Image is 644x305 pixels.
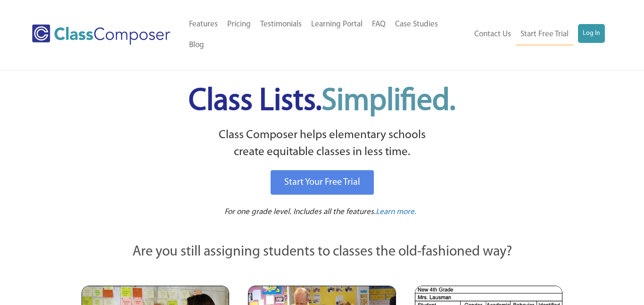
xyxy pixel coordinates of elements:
[184,14,467,56] nav: Header Menu
[284,178,360,187] span: Start Your Free Trial
[376,208,416,216] span: Learn more.
[82,242,562,263] p: Are you still assigning students to classes the old-fashioned way?
[467,24,604,45] nav: Header Menu
[367,14,390,35] a: FAQ
[578,24,605,43] a: Log In
[271,170,374,195] a: Start Your Free Trial
[184,35,209,56] a: Blog
[306,14,367,35] a: Learning Portal
[390,14,443,35] a: Case Studies
[80,127,564,161] p: Class Composer helps elementary schools create equitable classes in less time.
[189,86,455,117] span: Class Lists.
[224,208,376,216] span: For one grade level. Includes all the features.
[256,14,306,35] a: Testimonials
[470,24,516,45] a: Contact Us
[184,14,223,35] a: Features
[32,25,170,45] img: Class Composer
[376,206,416,218] a: Learn more.
[223,14,256,35] a: Pricing
[516,24,573,45] a: Start Free Trial
[322,86,455,117] span: Simplified.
